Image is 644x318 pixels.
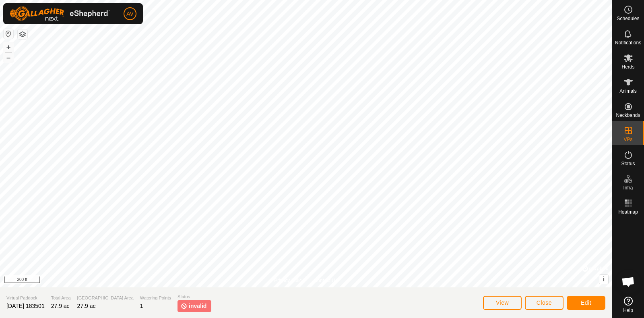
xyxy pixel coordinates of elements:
button: Reset Map [4,29,13,39]
span: Virtual Paddock [6,295,45,301]
span: Help [623,308,633,313]
span: Neckbands [616,113,640,118]
img: Gallagher Logo [10,6,110,21]
button: Edit [567,296,605,310]
span: Total Area [51,295,71,301]
span: View [496,299,509,306]
span: 1 [140,303,143,309]
span: Animals [619,89,637,94]
div: Open chat [616,270,640,294]
span: [GEOGRAPHIC_DATA] Area [77,295,134,301]
button: i [599,275,608,284]
span: i [603,276,605,283]
span: Close [537,299,552,306]
span: Heatmap [618,210,638,214]
span: Herds [621,64,634,69]
span: Status [178,293,211,300]
span: AV [126,10,134,18]
span: Notifications [615,40,641,45]
span: invalid [189,302,206,310]
span: Infra [623,185,633,190]
button: View [483,296,522,310]
span: 27.9 ac [51,303,70,309]
button: Close [525,296,563,310]
button: – [4,53,13,62]
a: Privacy Policy [274,277,304,284]
a: Contact Us [314,277,338,284]
button: + [4,42,13,52]
button: Map Layers [18,29,27,39]
a: Help [612,293,644,316]
span: Status [621,161,635,166]
img: invalid [181,302,187,310]
span: Watering Points [140,295,171,301]
span: Schedules [617,16,639,21]
span: [DATE] 183501 [6,303,45,309]
span: Edit [581,299,591,306]
span: 27.9 ac [77,303,96,309]
span: VPs [623,137,632,142]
